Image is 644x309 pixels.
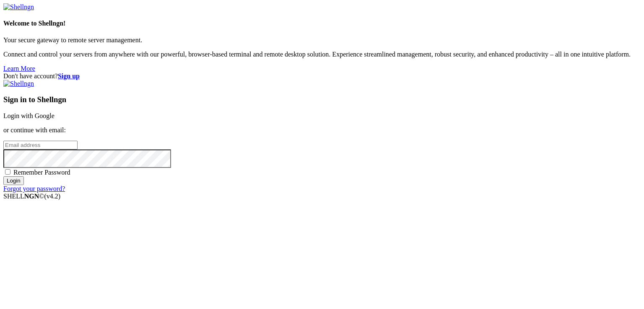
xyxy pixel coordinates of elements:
[3,176,24,185] input: Login
[24,193,39,200] b: NGN
[3,141,78,149] input: Email address
[13,169,70,176] span: Remember Password
[5,169,10,175] input: Remember Password
[3,112,55,119] a: Login with Google
[3,3,34,11] img: Shellngn
[44,193,61,200] span: 4.2.0
[3,72,641,80] div: Don't have account?
[3,193,60,200] span: SHELL ©
[3,80,34,88] img: Shellngn
[3,126,641,134] p: or continue with email:
[3,20,641,27] h4: Welcome to Shellngn!
[3,185,65,192] a: Forgot your password?
[58,72,80,80] a: Sign up
[3,95,641,104] h3: Sign in to Shellngn
[3,65,35,72] a: Learn More
[3,51,641,58] p: Connect and control your servers from anywhere with our powerful, browser-based terminal and remo...
[3,36,641,44] p: Your secure gateway to remote server management.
